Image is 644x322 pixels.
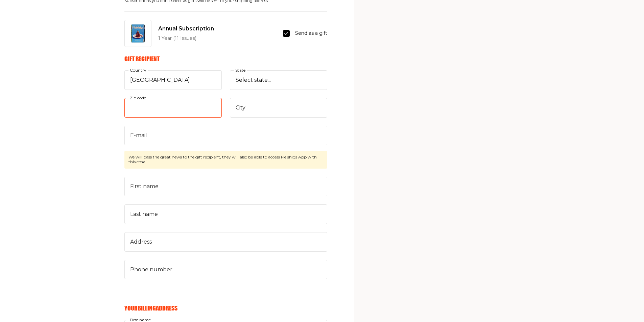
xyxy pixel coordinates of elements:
[124,98,222,118] input: Zip code
[124,204,327,224] input: Last name
[234,67,247,74] label: State
[283,30,290,37] input: Send as a gift
[158,24,214,33] span: Annual Subscription
[230,98,327,118] input: City
[124,70,222,90] select: Country
[124,260,327,279] input: Phone number
[124,151,327,169] span: We will pass the great news to the gift recipient, they will also be able to access Fleishigs App...
[124,55,327,63] h6: Gift recipient
[124,304,327,312] h6: Your Billing Address
[295,29,327,38] span: Send as a gift
[128,94,147,102] label: Zip code
[124,177,327,196] input: First name
[158,34,214,43] p: 1 Year (11 Issues)
[124,232,327,252] input: Address
[128,67,148,74] label: Country
[131,24,145,43] img: Annual Subscription Image
[124,126,327,145] input: E-mail
[230,70,327,90] select: State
